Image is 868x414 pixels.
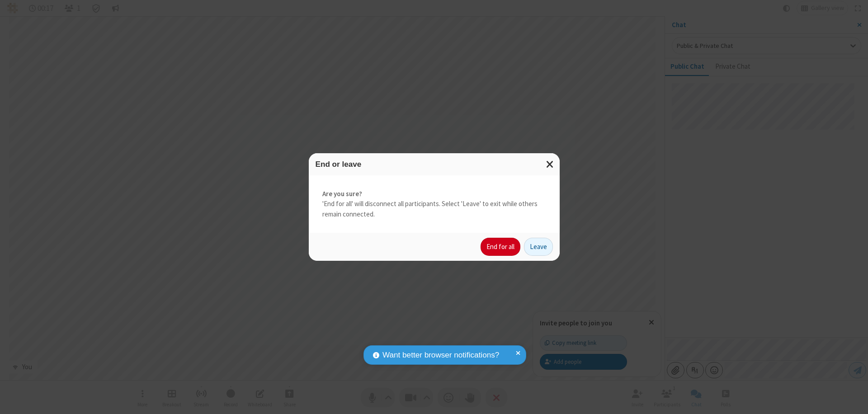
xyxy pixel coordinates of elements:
span: Want better browser notifications? [382,349,499,361]
h3: End or leave [316,160,553,169]
button: Close modal [541,153,560,175]
button: End for all [481,238,520,256]
strong: Are you sure? [322,189,546,199]
button: Leave [524,238,553,256]
div: 'End for all' will disconnect all participants. Select 'Leave' to exit while others remain connec... [309,175,560,233]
